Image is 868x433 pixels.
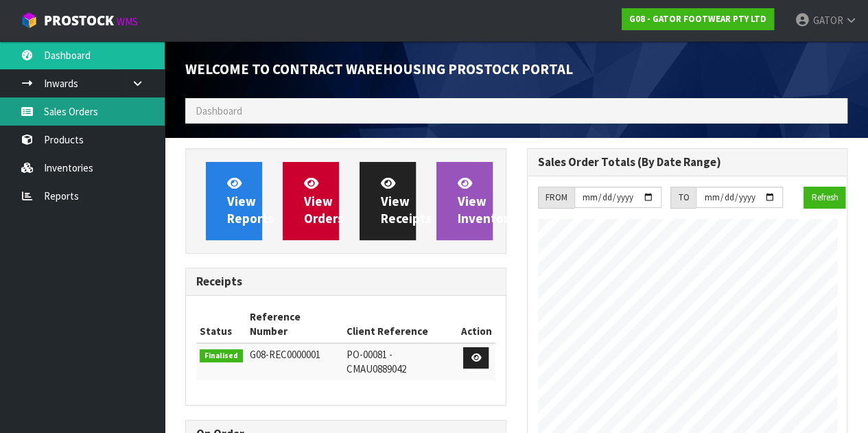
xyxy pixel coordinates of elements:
[196,306,246,343] th: Status
[812,14,843,27] span: GATOR
[458,175,515,226] span: View Inventory
[200,349,243,363] span: Finalised
[457,306,495,343] th: Action
[347,348,406,375] span: PO-00081 - CMAU 0889042
[538,187,574,209] div: FROM
[250,348,320,361] span: G08-REC 0000001
[196,275,495,288] h3: Receipts
[246,306,344,343] th: Reference Number
[21,12,38,29] img: cube-alt.png
[360,162,416,240] a: ViewReceipts
[185,60,573,78] span: Welcome to Contract Warehousing ProStock Portal
[670,187,696,209] div: TO
[381,175,432,226] span: View Receipts
[227,175,274,226] span: View Reports
[304,175,344,226] span: View Orders
[196,104,242,117] span: Dashboard
[436,162,493,240] a: ViewInventory
[44,12,114,30] span: ProStock
[804,187,845,209] button: Refresh
[206,162,262,240] a: ViewReports
[629,13,766,25] strong: G08 - GATOR FOOTWEAR PTY LTD
[343,306,457,343] th: Client Reference
[538,156,837,169] h3: Sales Order Totals (By Date Range)
[283,162,339,240] a: ViewOrders
[117,15,138,28] small: WMS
